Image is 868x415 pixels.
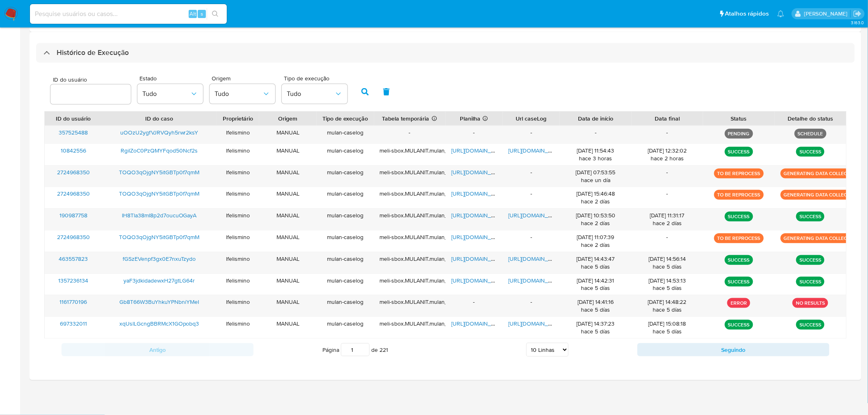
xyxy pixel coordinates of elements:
button: search-icon [207,8,224,20]
p: laisa.felismino@mercadolivre.com [804,10,850,18]
span: s [201,10,203,18]
span: Alt [190,10,196,18]
span: Atalhos rápidos [725,9,769,18]
a: Notificações [777,10,784,17]
input: Pesquise usuários ou casos... [30,9,227,19]
span: 3.163.0 [851,19,864,26]
a: Sair [853,9,862,18]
